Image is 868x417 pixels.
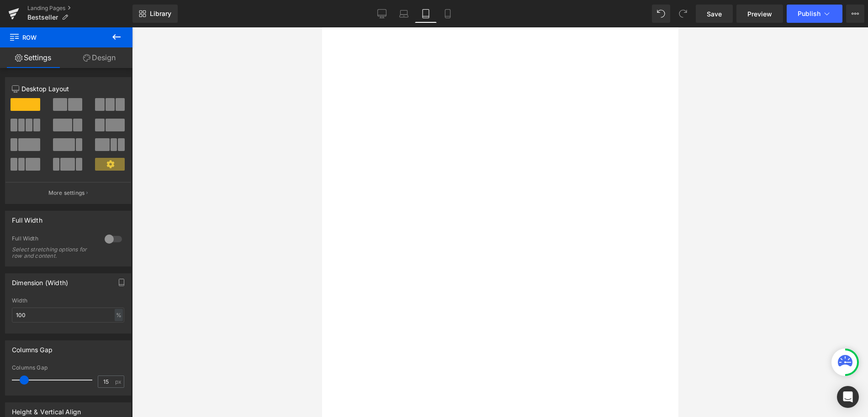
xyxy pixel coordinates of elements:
[12,297,124,304] div: Width
[115,309,123,321] div: %
[837,386,859,408] div: Open Intercom Messenger
[115,379,123,385] span: px
[12,274,68,287] div: Dimension (Width)
[150,10,171,18] span: Library
[12,365,124,371] div: Columns Gap
[5,182,131,203] button: More settings
[12,341,53,354] div: Columns Gap
[371,5,393,23] a: Desktop
[12,403,81,416] div: Height & Vertical Align
[437,5,459,23] a: Mobile
[132,5,178,23] a: New Library
[415,5,437,23] a: Tablet
[27,5,132,12] a: Landing Pages
[66,47,132,68] a: Design
[393,5,415,23] a: Laptop
[736,5,783,23] a: Preview
[12,246,94,259] div: Select stretching options for row and content.
[652,5,670,23] button: Undo
[747,9,772,19] span: Preview
[846,5,864,23] button: More
[48,189,85,197] p: More settings
[12,235,95,245] div: Full Width
[12,84,124,94] p: Desktop Layout
[787,5,842,23] button: Publish
[798,10,820,17] span: Publish
[9,27,101,47] span: Row
[27,14,58,21] span: Bestseller
[674,5,692,23] button: Redo
[12,308,124,323] input: auto
[707,9,722,19] span: Save
[12,211,42,224] div: Full Width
